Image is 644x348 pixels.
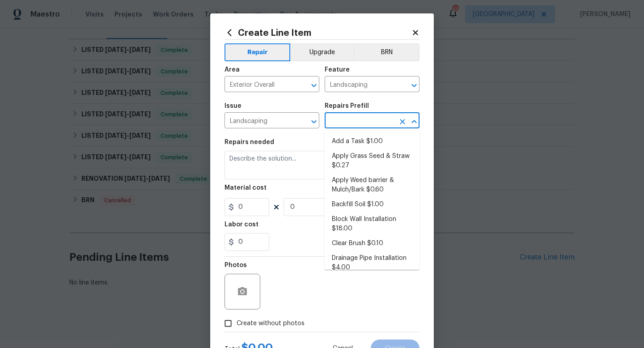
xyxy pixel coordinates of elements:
h5: Area [225,67,240,73]
button: Open [408,79,420,92]
h2: Create Line Item [225,28,411,38]
h5: Photos [225,262,247,268]
h5: Repairs Prefill [325,103,369,109]
li: Backfill Soil $1.00 [325,197,419,212]
li: Drainage Pipe Installation $4.00 [325,251,419,275]
h5: Material cost [225,185,267,191]
button: Open [308,79,320,92]
button: Repair [225,43,290,61]
button: Close [408,115,420,128]
button: BRN [354,43,419,61]
li: Add a Task $1.00 [325,134,419,149]
li: Clear Brush $0.10 [325,236,419,251]
h5: Feature [325,67,350,73]
h5: Labor cost [225,221,258,228]
li: Apply Grass Seed & Straw $0.27 [325,149,419,173]
button: Upgrade [290,43,354,61]
span: Create without photos [237,319,305,328]
li: Block Wall Installation $18.00 [325,212,419,236]
li: Apply Weed barrier & Mulch/Bark $0.60 [325,173,419,197]
button: Open [308,115,320,128]
h5: Issue [225,103,241,109]
h5: Repairs needed [225,139,274,145]
button: Clear [396,115,409,128]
